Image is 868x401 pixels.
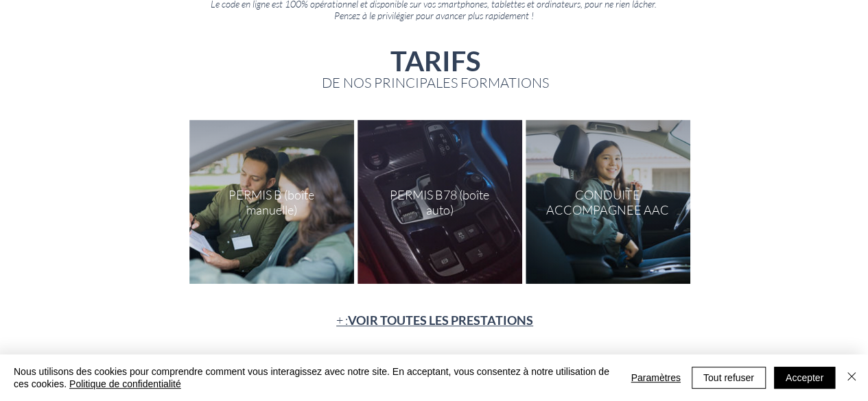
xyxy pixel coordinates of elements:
button: Accepter [774,367,835,389]
span: TARIFS [390,45,480,77]
a: + :VOIR TOUTES LES PRESTATIONS [336,313,533,328]
span: Nous utilisons des cookies pour comprendre comment vous interagissez avec notre site. En acceptan... [14,365,614,390]
span: + : [336,313,533,328]
span: Pensez à le privilégier pour avancer plus rapidement ! [334,10,534,21]
span: VOIR TOUTES LES PRESTATIONS [348,313,533,328]
img: Fermer [843,368,860,385]
span: DE NOS PRINCIPALES FORMATIONS [322,74,549,91]
iframe: Wix Chat [614,183,868,401]
a: Politique de confidentialité [69,378,181,389]
button: Fermer [843,365,860,390]
span: Paramètres [631,367,680,388]
button: Tout refuser [692,367,766,389]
